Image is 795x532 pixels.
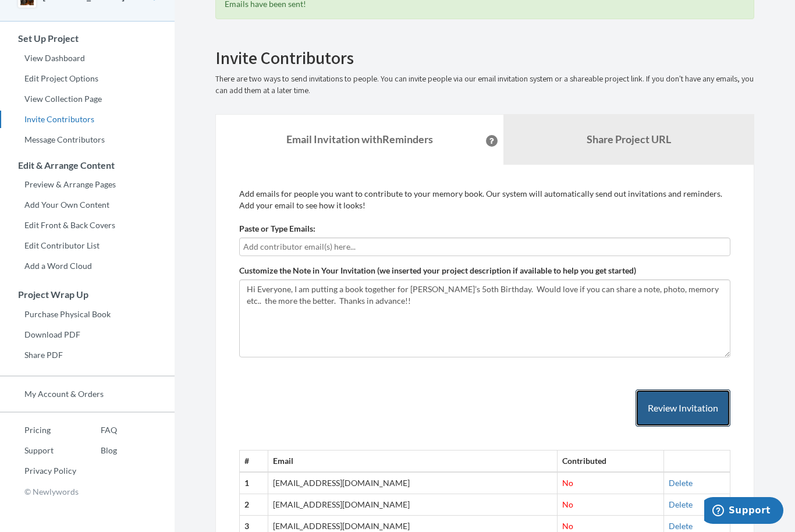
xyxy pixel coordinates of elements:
iframe: Opens a widget where you can chat to one of our agents [704,497,783,526]
p: There are two ways to send invitations to people. You can invite people via our email invitation ... [215,73,754,97]
h2: Invite Contributors [215,48,754,68]
th: # [240,451,268,472]
label: Customize the Note in Your Invitation (we inserted your project description if available to help ... [239,265,636,276]
a: FAQ [76,421,117,439]
span: No [562,521,573,531]
th: Email [268,451,557,472]
h3: Set Up Project [1,33,175,44]
a: Delete [669,499,693,509]
td: [EMAIL_ADDRESS][DOMAIN_NAME] [268,494,557,516]
td: [EMAIL_ADDRESS][DOMAIN_NAME] [268,472,557,494]
strong: Email Invitation with Reminders [286,133,433,146]
a: Blog [76,442,117,459]
p: Add emails for people you want to contribute to your memory book. Our system will automatically s... [239,188,730,211]
a: Delete [669,478,693,488]
textarea: Hi Everyone, I am putting a book together for [PERSON_NAME]’s 5oth Birthday. Would love if you ca... [239,279,730,357]
th: Contributed [557,451,663,472]
span: No [562,499,573,509]
a: Delete [669,521,693,531]
label: Paste or Type Emails: [239,223,315,235]
h3: Edit & Arrange Content [1,160,175,171]
h3: Project Wrap Up [1,289,175,300]
span: No [562,478,573,488]
th: 1 [240,472,268,494]
button: Review Invitation [636,389,730,427]
b: Share Project URL [587,133,671,146]
th: 2 [240,494,268,516]
input: Add contributor email(s) here... [243,240,726,253]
